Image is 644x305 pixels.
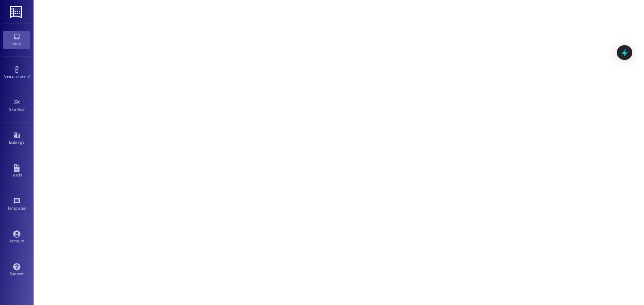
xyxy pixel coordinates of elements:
[30,73,31,78] span: •
[3,31,30,49] a: Inbox
[10,6,23,18] img: ResiDesk Logo
[24,106,25,111] span: •
[3,196,30,214] a: Templates •
[3,130,30,148] a: Buildings
[26,205,27,210] span: •
[3,97,30,115] a: Site Visit •
[3,261,30,279] a: Support
[3,228,30,246] a: Account
[3,162,30,180] a: Leads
